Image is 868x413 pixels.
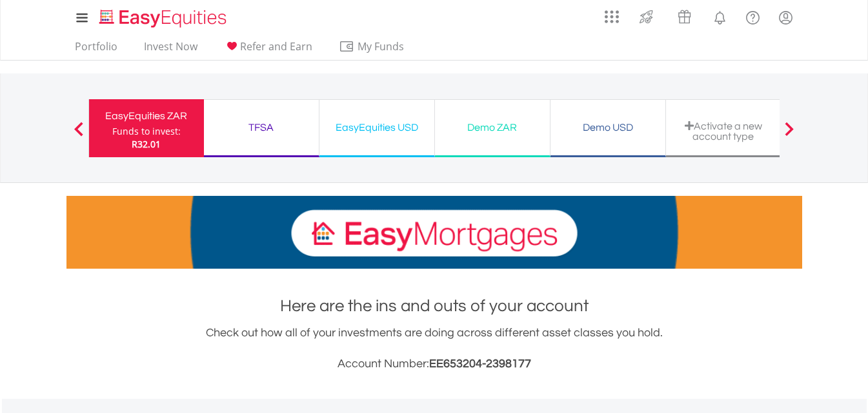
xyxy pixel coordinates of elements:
div: EasyEquities USD [327,119,427,137]
div: EasyEquities ZAR [97,107,196,125]
a: Refer and Earn [219,40,318,60]
img: grid-menu-icon.svg [605,10,619,24]
span: R32.01 [132,138,161,150]
span: Refer and Earn [240,39,312,53]
h1: Here are the ins and outs of your account [66,294,802,318]
img: EasyEquities_Logo.png [97,8,232,29]
span: My Funds [339,38,423,55]
a: AppsGrid [596,3,627,24]
div: Demo ZAR [443,119,542,137]
h3: Account Number: [66,355,802,373]
div: Demo USD [558,119,658,137]
img: EasyMortage Promotion Banner [66,196,802,269]
div: TFSA [212,119,311,137]
a: My Profile [769,3,802,32]
div: Activate a new account type [674,120,773,142]
a: FAQ's and Support [736,3,769,29]
span: EE653204-2398177 [429,358,531,370]
img: vouchers-v2.svg [674,6,695,27]
a: Vouchers [665,3,703,27]
div: Funds to invest: [112,125,181,138]
a: Home page [94,3,232,29]
a: Portfolio [70,40,123,60]
a: Invest Now [139,40,203,60]
img: thrive-v2.svg [636,6,657,27]
div: Check out how all of your investments are doing across different asset classes you hold. [66,324,802,373]
a: Notifications [703,3,736,29]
